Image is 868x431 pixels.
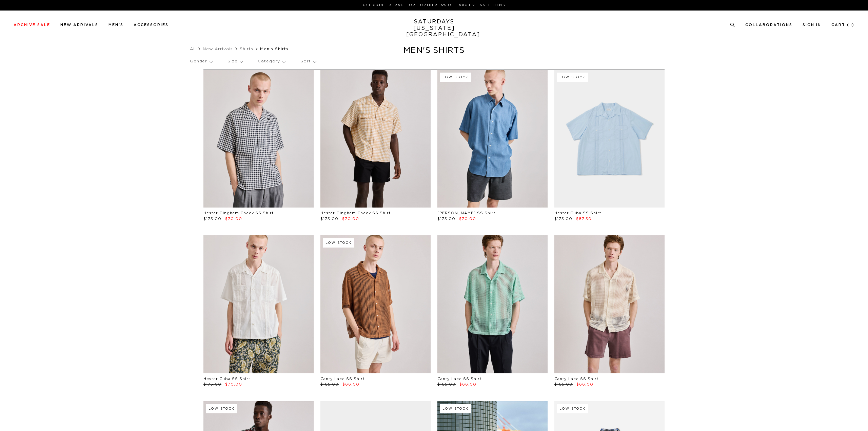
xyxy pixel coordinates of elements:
a: Sign In [803,23,821,27]
div: Low Stock [557,73,588,82]
span: $70.00 [225,217,242,221]
a: Men's [108,23,123,27]
span: $66.00 [576,383,593,386]
div: Low Stock [206,404,237,413]
a: New Arrivals [203,47,233,51]
span: $175.00 [437,217,455,221]
a: Collaborations [745,23,792,27]
a: Canty Lace SS Shirt [320,377,364,381]
div: Low Stock [440,73,471,82]
a: Canty Lace SS Shirt [554,377,598,381]
div: Low Stock [557,404,588,413]
p: Use Code EXTRA15 for Further 15% Off Archive Sale Items [16,3,852,8]
span: $165.00 [437,383,456,386]
span: $165.00 [320,383,339,386]
p: Gender [190,54,212,69]
span: $175.00 [203,217,221,221]
a: Accessories [134,23,169,27]
small: 0 [849,24,852,27]
span: $66.00 [459,383,476,386]
span: Men's Shirts [260,47,289,51]
div: Low Stock [323,238,354,248]
a: Shirts [240,47,253,51]
p: Sort [300,54,316,69]
div: Low Stock [440,404,471,413]
a: New Arrivals [60,23,98,27]
span: $66.00 [342,383,359,386]
a: Cart (0) [831,23,854,27]
p: Category [258,54,285,69]
span: $165.00 [554,383,573,386]
span: $175.00 [554,217,572,221]
a: SATURDAYS[US_STATE][GEOGRAPHIC_DATA] [406,19,462,38]
span: $70.00 [225,383,242,386]
span: $70.00 [342,217,359,221]
a: [PERSON_NAME] SS Shirt [437,211,495,215]
span: $175.00 [320,217,338,221]
span: $175.00 [203,383,221,386]
a: All [190,47,196,51]
a: Hester Cuba SS Shirt [554,211,601,215]
a: Hester Cuba SS Shirt [203,377,250,381]
a: Hester Gingham Check SS Shirt [320,211,391,215]
span: $87.50 [576,217,592,221]
span: $70.00 [459,217,476,221]
p: Size [228,54,242,69]
a: Canty Lace SS Shirt [437,377,481,381]
a: Hester Gingham Check SS Shirt [203,211,274,215]
a: Archive Sale [14,23,50,27]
